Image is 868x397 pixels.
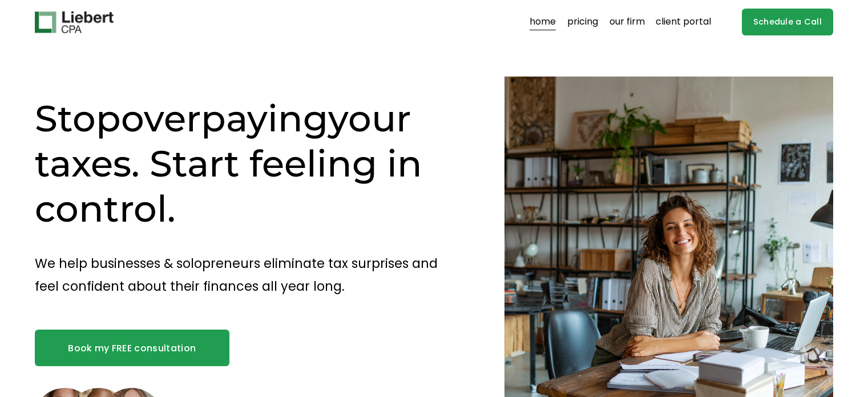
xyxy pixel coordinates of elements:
[35,330,229,366] a: Book my FREE consultation
[742,9,834,35] a: Schedule a Call
[609,13,645,31] a: our firm
[35,11,114,33] img: Liebert CPA
[35,252,464,298] p: We help businesses & solopreneurs eliminate tax surprises and feel confident about their finances...
[567,13,598,31] a: pricing
[121,96,328,141] span: overpaying
[656,13,711,31] a: client portal
[35,96,464,231] h1: Stop your taxes. Start feeling in control.
[530,13,556,31] a: home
